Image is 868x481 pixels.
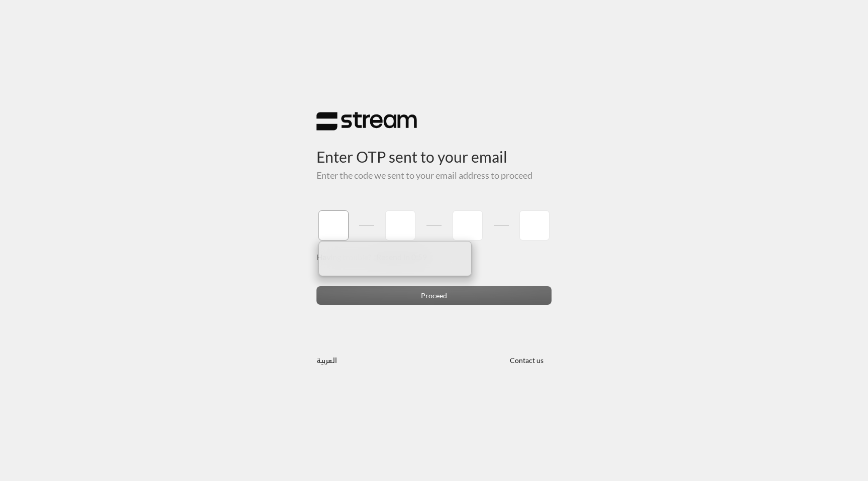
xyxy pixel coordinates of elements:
span: Having trouble? [316,252,371,262]
a: Contact us [501,356,552,365]
a: العربية [316,350,337,369]
img: Stream Logo [316,111,417,131]
button: Contact us [501,350,552,369]
h5: Enter the code we sent to your email address to proceed [316,170,552,181]
h3: Enter OTP sent to your email [316,131,552,166]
